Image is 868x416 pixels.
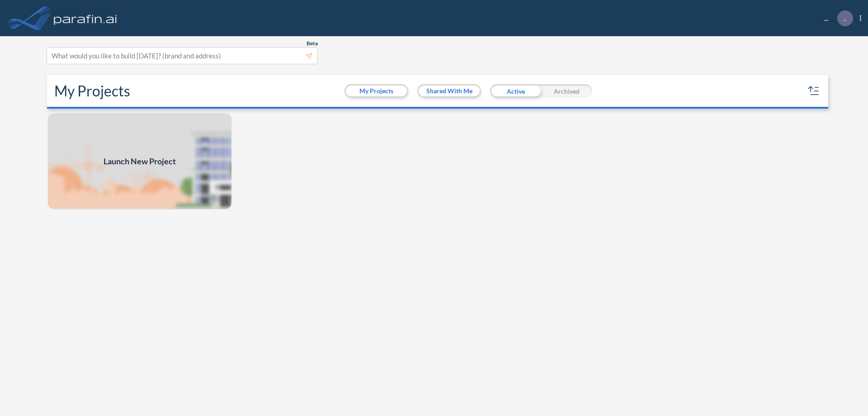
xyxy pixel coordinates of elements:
[54,82,130,100] h2: My Projects
[811,10,861,26] div: ...
[47,112,232,210] a: Launch New Project
[307,40,318,47] span: Beta
[346,86,407,96] button: My Projects
[104,155,176,167] span: Launch New Project
[807,84,821,98] button: sort
[541,84,592,98] div: Archived
[419,86,480,96] button: Shared With Me
[52,9,119,27] img: logo
[490,84,541,98] div: Active
[47,112,232,210] img: add
[844,14,846,22] p: .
